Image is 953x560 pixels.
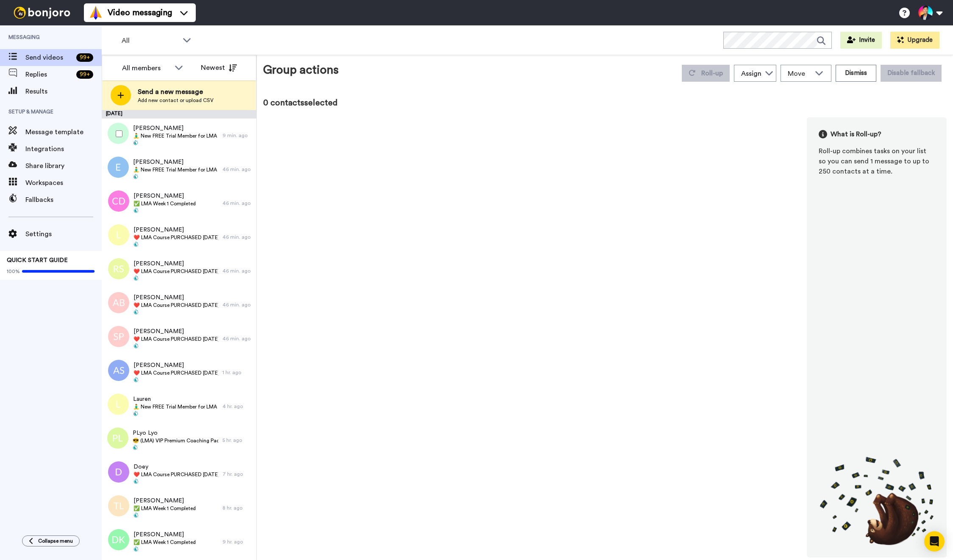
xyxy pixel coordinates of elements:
[133,471,218,478] span: ❤️️ LMA Course PURCHASED [DATE] ❤️️
[881,65,942,82] button: Disable fallback
[108,157,129,178] img: e.png
[133,268,218,275] span: ❤️️ LMA Course PURCHASED [DATE] ❤️️
[222,403,252,410] div: 4 hr. ago
[263,97,947,109] div: 0 contacts selected
[76,70,93,79] div: 99 +
[108,326,129,347] img: sp.png
[222,505,252,511] div: 8 hr. ago
[133,259,218,268] span: [PERSON_NAME]
[25,69,73,80] span: Replies
[133,403,218,410] span: 🧘‍♂️ New FREE Trial Member for LMA Program! 🧘‍♂️
[840,32,882,49] button: Invite
[194,59,243,76] button: Newest
[133,429,218,437] span: PLyo Lyo
[133,200,196,207] span: ✅ LMA Week 1 Completed
[108,258,129,279] img: rs.png
[25,144,102,154] span: Integrations
[222,268,252,274] div: 46 min. ago
[25,161,102,171] span: Share library
[133,463,218,471] span: Doey
[133,395,218,403] span: Lauren
[133,132,218,139] span: 🧘‍♂️ New FREE Trial Member for LMA Program! 🧘‍♂️
[7,257,68,263] span: QUICK START GUIDE
[133,234,218,241] span: ❤️️ LMA Course PURCHASED [DATE] ❤️️
[788,69,811,79] span: Move
[133,336,218,342] span: ❤️️ LMA Course PURCHASED [DATE] ❤️️
[819,146,935,177] div: Roll-up combines tasks on your list so you can send 1 message to up to 250 contacts at a time.
[133,226,218,234] span: [PERSON_NAME]
[7,268,20,275] span: 100%
[133,505,196,512] span: ✅ LMA Week 1 Completed
[25,127,102,137] span: Message template
[108,394,129,415] img: l.png
[133,327,218,336] span: [PERSON_NAME]
[701,70,723,77] span: Roll-up
[831,129,881,139] span: What is Roll-up?
[890,32,939,49] button: Upgrade
[22,535,80,546] button: Collapse menu
[108,292,129,313] img: ab.png
[108,529,129,550] img: dk.png
[133,437,218,444] span: 😎 (LMA) VIP Premium Coaching Package Purchased 😎
[222,471,252,477] div: 7 hr. ago
[133,158,218,166] span: [PERSON_NAME]
[25,229,102,239] span: Settings
[138,87,214,97] span: Send a new message
[138,97,214,104] span: Add new contact or upload CSV
[122,63,170,73] div: All members
[25,52,73,63] span: Send videos
[10,7,74,19] img: bj-logo-header-white.svg
[222,437,252,444] div: 5 hr. ago
[133,497,196,505] span: [PERSON_NAME]
[133,192,196,200] span: [PERSON_NAME]
[107,428,128,449] img: pl.png
[108,7,172,19] span: Video messaging
[222,234,252,240] div: 46 min. ago
[25,178,102,188] span: Workspaces
[682,65,730,82] button: Roll-up
[836,65,876,82] button: Dismiss
[222,335,252,342] div: 46 min. ago
[108,360,129,381] img: as.png
[133,530,196,539] span: [PERSON_NAME]
[108,495,129,516] img: tl.png
[122,36,178,46] span: All
[89,6,103,19] img: vm-color.svg
[133,166,218,173] span: 🧘‍♂️ New FREE Trial Member for LMA Program! 🧘‍♂️
[924,531,945,552] div: Open Intercom Messenger
[741,69,761,79] div: Assign
[133,124,218,132] span: [PERSON_NAME]
[108,461,129,483] img: d.png
[222,538,252,545] div: 9 hr. ago
[133,370,218,376] span: ❤️️ LMA Course PURCHASED [DATE] ❤️️
[133,302,218,309] span: ❤️️ LMA Course PURCHASED [DATE] ❤️️
[108,190,129,212] img: cd.png
[133,361,218,370] span: [PERSON_NAME]
[38,538,73,544] span: Collapse menu
[76,53,93,62] div: 99 +
[133,539,196,546] span: ✅ LMA Week 1 Completed
[222,166,252,173] div: 46 min. ago
[102,110,256,119] div: [DATE]
[222,132,252,139] div: 9 min. ago
[25,195,102,205] span: Fallbacks
[263,61,339,82] div: Group actions
[222,200,252,207] div: 46 min. ago
[819,456,935,546] img: joro-roll.png
[222,301,252,308] div: 46 min. ago
[108,224,129,246] img: l.png
[25,86,102,97] span: Results
[133,293,218,302] span: [PERSON_NAME]
[222,369,252,376] div: 1 hr. ago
